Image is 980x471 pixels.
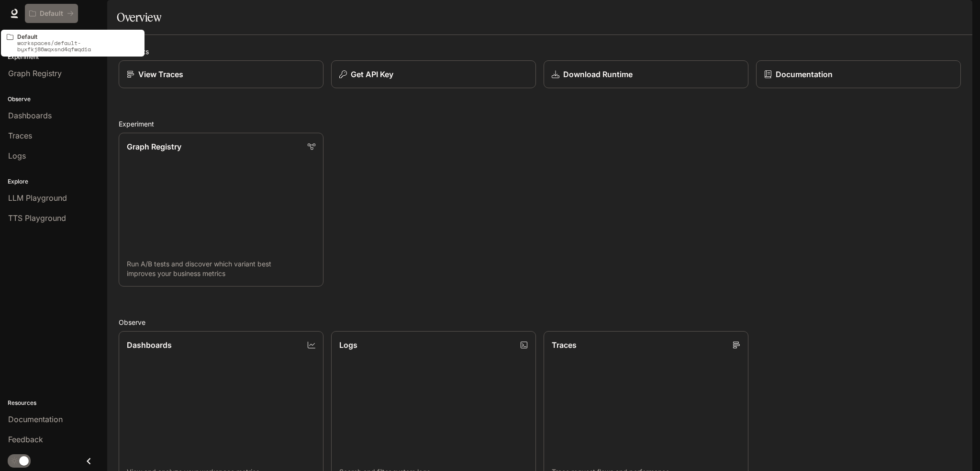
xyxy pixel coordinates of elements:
[119,46,961,57] h2: Shortcuts
[17,40,139,52] p: workspaces/default-byxfkj86wqxsnd4qfwqdia
[17,34,139,40] p: Default
[127,259,315,278] p: Run A/B tests and discover which variant best improves your business metrics
[25,4,78,23] button: All workspaces
[544,60,748,88] a: Download Runtime
[138,69,183,80] p: View Traces
[119,317,961,327] h2: Observe
[119,60,323,88] a: View Traces
[776,69,833,80] p: Documentation
[127,339,172,351] p: Dashboards
[331,60,536,88] button: Get API Key
[351,69,393,80] p: Get API Key
[756,60,961,88] a: Documentation
[552,339,577,351] p: Traces
[119,119,961,129] h2: Experiment
[119,133,323,287] a: Graph RegistryRun A/B tests and discover which variant best improves your business metrics
[40,10,63,18] p: Default
[339,339,357,351] p: Logs
[127,141,181,152] p: Graph Registry
[117,8,161,27] h1: Overview
[563,69,633,80] p: Download Runtime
